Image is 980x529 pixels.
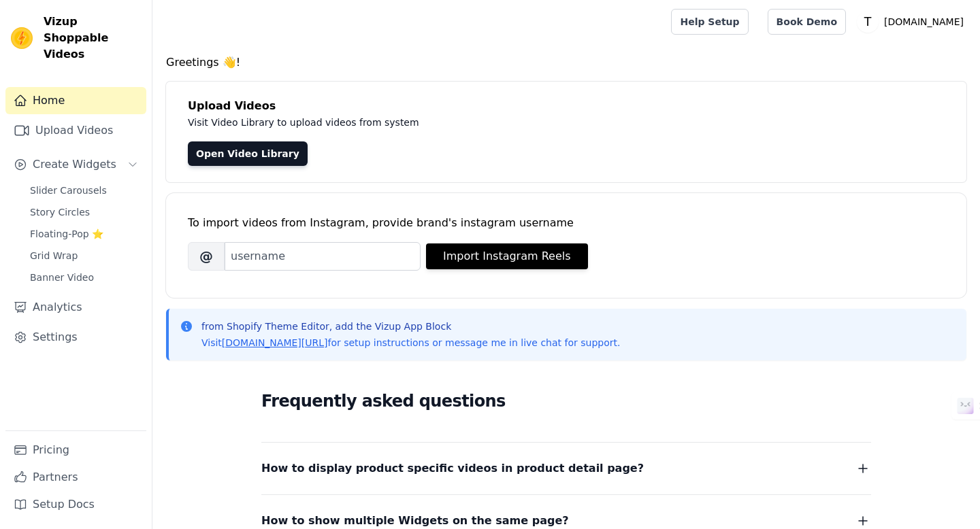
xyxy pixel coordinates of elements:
a: Floating-Pop ⭐ [22,224,146,243]
div: To import videos from Instagram, provide brand's instagram username [188,215,945,231]
a: Slider Carousels [22,181,146,200]
button: How to display product specific videos in product detail page? [261,459,871,478]
a: Analytics [5,294,146,321]
a: Pricing [5,437,146,464]
h2: Frequently asked questions [261,388,871,415]
span: Floating-Pop ⭐ [30,227,103,241]
a: Open Video Library [188,141,308,166]
span: How to display product specific videos in product detail page? [261,459,644,478]
span: Vizup Shoppable Videos [44,14,141,63]
a: Partners [5,464,146,491]
span: Grid Wrap [30,249,78,262]
button: Import Instagram Reels [426,243,588,269]
h4: Greetings 👋! [166,54,966,71]
p: Visit Video Library to upload videos from system [188,114,798,131]
text: T [864,15,872,29]
span: Create Widgets [33,156,116,173]
a: Setup Docs [5,491,146,518]
input: username [225,242,421,271]
span: @ [188,242,225,271]
a: Book Demo [768,9,846,35]
p: [DOMAIN_NAME] [879,10,969,34]
p: from Shopify Theme Editor, add the Vizup App Block [201,320,620,333]
a: Grid Wrap [22,246,146,265]
a: Upload Videos [5,117,146,144]
a: Settings [5,324,146,351]
p: Visit for setup instructions or message me in live chat for support. [201,336,620,349]
a: Home [5,87,146,114]
a: Banner Video [22,268,146,287]
a: Help Setup [671,9,748,35]
span: Slider Carousels [30,184,107,197]
span: Banner Video [30,271,94,284]
a: Story Circles [22,203,146,222]
a: [DOMAIN_NAME][URL] [222,337,328,348]
img: Vizup [11,27,33,49]
button: Create Widgets [5,151,146,178]
h4: Upload Videos [188,98,945,114]
span: Story Circles [30,205,90,219]
button: T [DOMAIN_NAME] [857,10,969,34]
